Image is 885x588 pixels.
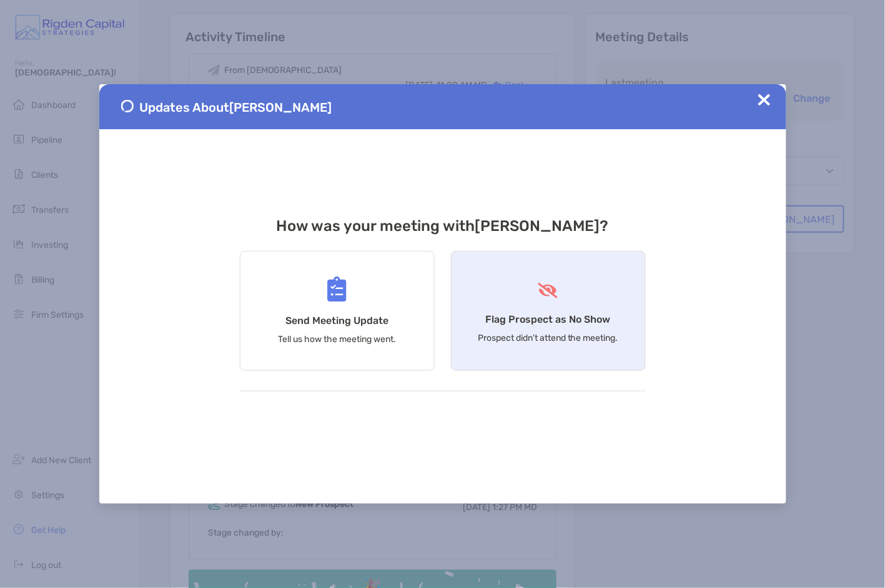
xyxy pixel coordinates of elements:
[536,283,560,298] img: Flag Prospect as No Show
[758,94,771,106] img: Close Updates Zoe
[240,217,646,235] h3: How was your meeting with [PERSON_NAME] ?
[285,315,388,326] h4: Send Meeting Update
[140,100,332,115] span: Updates About [PERSON_NAME]
[327,277,347,302] img: Send Meeting Update
[478,333,618,343] p: Prospect didn’t attend the meeting.
[121,100,134,112] img: Send Meeting Update 1
[486,313,611,325] h4: Flag Prospect as No Show
[278,334,396,345] p: Tell us how the meeting went.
